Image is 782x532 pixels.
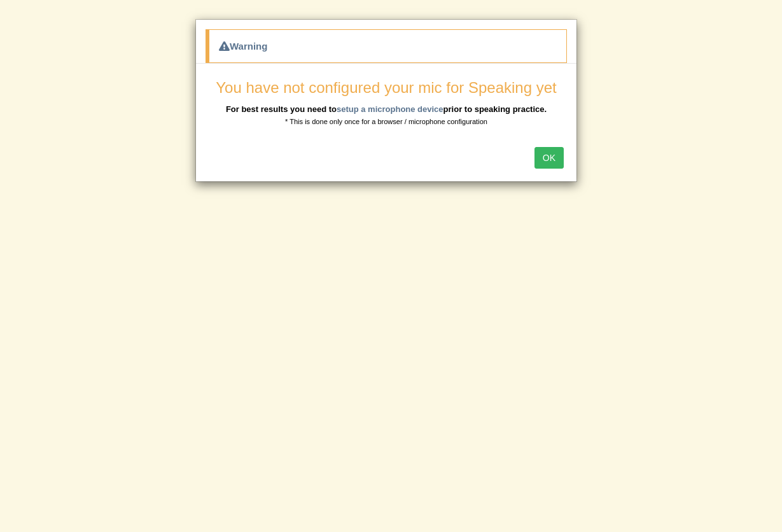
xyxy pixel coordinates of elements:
[534,147,564,169] button: OK
[337,104,443,114] a: setup a microphone device
[285,118,487,125] small: * This is done only once for a browser / microphone configuration
[216,79,556,96] span: You have not configured your mic for Speaking yet
[206,29,567,63] div: Warning
[226,104,547,114] b: For best results you need to prior to speaking practice.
